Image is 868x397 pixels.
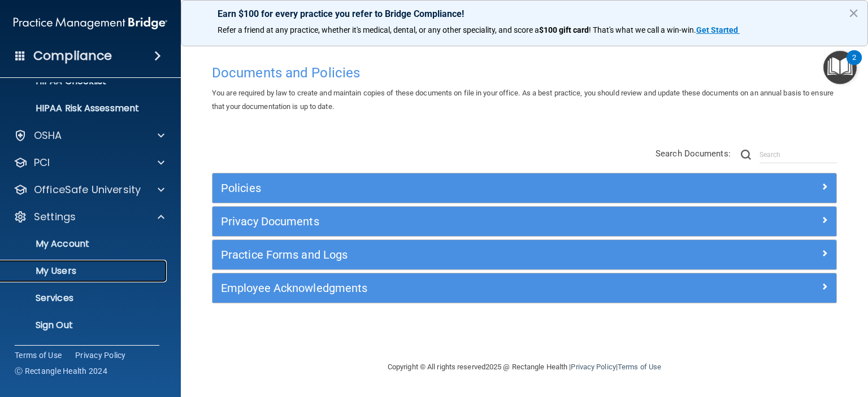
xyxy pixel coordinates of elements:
[14,183,164,197] a: OfficeSafe University
[696,25,740,34] a: Get Started
[7,320,162,331] p: Sign Out
[34,183,141,197] p: OfficeSafe University
[15,350,62,361] a: Terms of Use
[618,363,661,371] a: Terms of Use
[34,129,62,142] p: OSHA
[221,179,828,197] a: Policies
[15,365,107,377] span: Ⓒ Rectangle Health 2024
[221,215,672,228] h5: Privacy Documents
[221,248,672,261] h5: Practice Forms and Logs
[212,66,837,80] h4: Documents and Policies
[852,58,856,72] div: 2
[34,156,50,169] p: PCI
[14,210,164,224] a: Settings
[7,103,162,114] p: HIPAA Risk Assessment
[7,76,162,87] p: HIPAA Checklist
[14,12,167,34] img: PMB logo
[848,4,859,22] button: Close
[823,51,857,84] button: Open Resource Center, 2 new notifications
[221,246,828,264] a: Practice Forms and Logs
[7,293,162,304] p: Services
[571,363,615,371] a: Privacy Policy
[696,25,738,34] strong: Get Started
[656,149,731,159] span: Search Documents:
[318,349,731,385] div: Copyright © All rights reserved 2025 @ Rectangle Health | |
[212,89,834,111] span: You are required by law to create and maintain copies of these documents on file in your office. ...
[589,25,696,34] span: ! That's what we call a win-win.
[75,350,126,361] a: Privacy Policy
[741,150,751,160] img: ic-search.3b580494.png
[7,265,162,277] p: My Users
[7,238,162,250] p: My Account
[221,212,828,230] a: Privacy Documents
[34,210,76,224] p: Settings
[221,282,672,294] h5: Employee Acknowledgments
[539,25,589,34] strong: $100 gift card
[218,8,831,19] p: Earn $100 for every practice you refer to Bridge Compliance!
[221,279,828,297] a: Employee Acknowledgments
[221,182,672,194] h5: Policies
[33,48,112,64] h4: Compliance
[218,25,539,34] span: Refer a friend at any practice, whether it's medical, dental, or any other speciality, and score a
[759,146,837,163] input: Search
[14,129,164,142] a: OSHA
[14,156,164,169] a: PCI
[811,340,854,383] iframe: Drift Widget Chat Controller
